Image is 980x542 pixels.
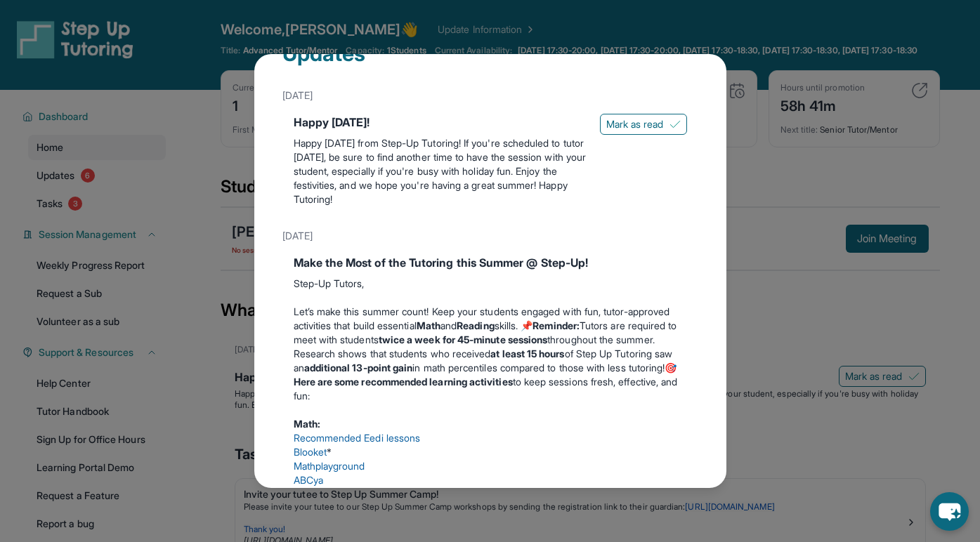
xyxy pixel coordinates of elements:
[294,376,513,388] strong: Here are some recommended learning activities
[294,114,589,131] div: Happy [DATE]!
[294,460,365,472] a: Mathplayground
[417,319,440,331] strong: Math
[294,277,687,291] p: Step-Up Tutors,
[294,446,327,458] a: Blooket
[294,254,687,271] div: Make the Most of the Tutoring this Summer @ Step-Up!
[294,474,323,486] a: ABCya
[294,305,687,347] p: Let’s make this summer count! Keep your students engaged with fun, tutor-approved activities that...
[930,492,969,531] button: chat-button
[600,114,687,135] button: Mark as read
[294,136,589,206] p: Happy [DATE] from Step-Up Tutoring! If you're scheduled to tutor [DATE], be sure to find another ...
[294,432,421,444] a: Recommended Eedi lessons
[490,348,564,359] strong: at least 15 hours
[304,362,413,374] strong: additional 13-point gain
[606,117,664,131] span: Mark as read
[282,83,698,108] div: [DATE]
[294,418,320,430] strong: Math:
[282,41,698,83] div: Updates
[533,319,580,331] strong: Reminder:
[457,319,495,331] strong: Reading
[282,223,698,249] div: [DATE]
[294,347,687,403] p: Research shows that students who received of Step Up Tutoring saw an in math percentiles compared...
[379,333,547,345] strong: twice a week for 45-minute sessions
[669,119,681,130] img: Mark as read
